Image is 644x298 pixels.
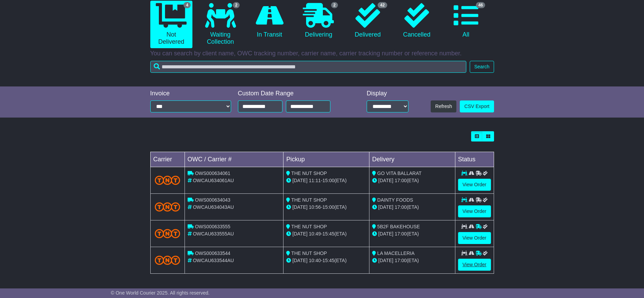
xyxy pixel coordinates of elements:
[195,250,230,256] span: OWS000633544
[377,171,421,176] span: GO VITA BALLARAT
[155,256,180,265] img: TNT_Domestic.png
[309,258,321,263] span: 10:40
[248,1,290,41] a: In Transit
[378,258,393,263] span: [DATE]
[292,231,307,236] span: [DATE]
[155,229,180,238] img: TNT_Domestic.png
[372,204,452,211] div: (ETA)
[372,177,452,184] div: (ETA)
[150,1,192,48] a: 4 Not Delivered
[238,90,348,97] div: Custom Date Range
[395,231,407,236] span: 17:00
[291,171,327,176] span: THE NUT SHOP
[431,100,456,112] button: Refresh
[395,178,407,183] span: 17:00
[323,258,334,263] span: 15:45
[199,1,241,48] a: 2 Waiting Collection
[111,290,210,296] span: © One World Courier 2025. All rights reserved.
[455,152,494,167] td: Status
[458,205,491,217] a: View Order
[286,204,366,211] div: - (ETA)
[291,224,327,229] span: THE NUT SHOP
[292,178,307,183] span: [DATE]
[292,204,307,210] span: [DATE]
[476,2,485,8] span: 46
[396,1,438,41] a: Cancelled
[291,250,327,256] span: THE NUT SHOP
[331,2,338,8] span: 2
[291,197,327,203] span: THE NUT SHOP
[346,1,389,41] a: 42 Delivered
[195,197,230,203] span: OWS000634043
[185,152,283,167] td: OWC / Carrier #
[367,90,408,97] div: Display
[377,250,415,256] span: LA MACELLERIA
[372,230,452,238] div: (ETA)
[458,179,491,191] a: View Order
[470,61,494,73] button: Search
[193,258,234,263] span: OWCAU633544AU
[193,231,234,236] span: OWCAU633555AU
[193,204,234,210] span: OWCAU634043AU
[298,1,340,41] a: 2 Delivering
[286,177,366,184] div: - (ETA)
[372,257,452,264] div: (ETA)
[286,230,366,238] div: - (ETA)
[292,258,307,263] span: [DATE]
[233,2,240,8] span: 2
[369,152,455,167] td: Delivery
[458,259,491,271] a: View Order
[195,224,230,229] span: OWS000633555
[395,204,407,210] span: 17:00
[150,50,494,57] p: You can search by client name, OWC tracking number, carrier name, carrier tracking number or refe...
[458,232,491,244] a: View Order
[378,204,393,210] span: [DATE]
[378,231,393,236] span: [DATE]
[377,224,420,229] span: 5B2F BAKEHOUSE
[323,178,334,183] span: 15:00
[460,100,494,112] a: CSV Export
[193,178,234,183] span: OWCAU634061AU
[395,258,407,263] span: 17:00
[445,1,487,41] a: 46 All
[378,2,387,8] span: 42
[323,204,334,210] span: 15:00
[195,171,230,176] span: OWS000634061
[309,178,321,183] span: 11:11
[155,202,180,212] img: TNT_Domestic.png
[309,231,321,236] span: 10:49
[283,152,369,167] td: Pickup
[150,152,185,167] td: Carrier
[286,257,366,264] div: - (ETA)
[378,178,393,183] span: [DATE]
[150,90,231,97] div: Invoice
[377,197,413,203] span: DAINTY FOODS
[155,176,180,185] img: TNT_Domestic.png
[323,231,334,236] span: 15:45
[309,204,321,210] span: 10:56
[184,2,191,8] span: 4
